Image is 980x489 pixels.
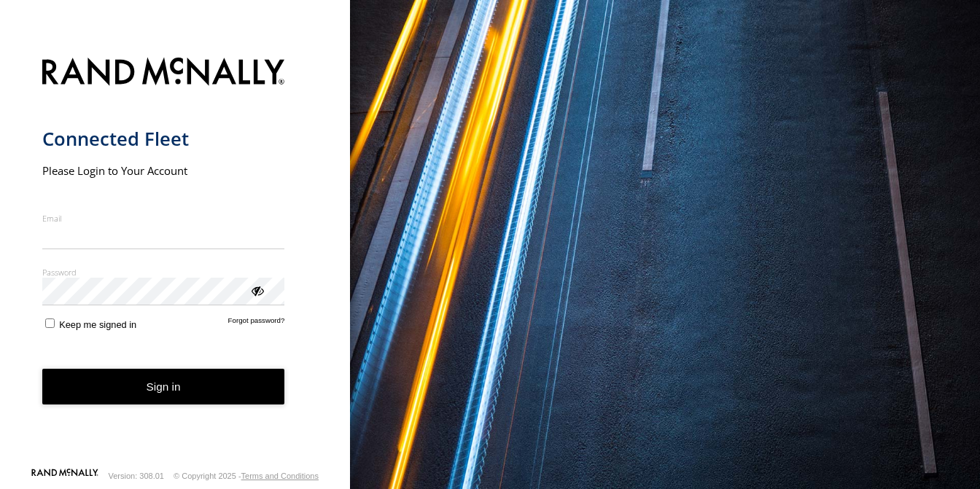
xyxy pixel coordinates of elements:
[109,472,164,480] div: Version: 308.01
[59,319,136,330] span: Keep me signed in
[42,213,285,224] label: Email
[42,267,285,278] label: Password
[31,469,98,483] a: Visit our Website
[249,283,264,297] div: ViewPassword
[42,369,285,404] button: Sign in
[42,55,285,92] img: Rand McNally
[42,163,285,178] h2: Please Login to Your Account
[45,318,55,328] input: Keep me signed in
[174,472,319,480] div: © Copyright 2025 -
[42,49,308,467] form: main
[42,127,285,151] h1: Connected Fleet
[241,472,319,480] a: Terms and Conditions
[228,316,285,330] a: Forgot password?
